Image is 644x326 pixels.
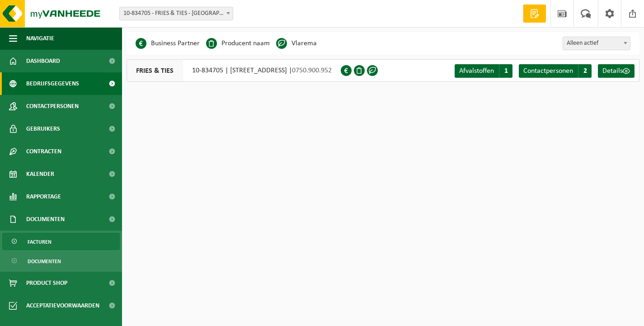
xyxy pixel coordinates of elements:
[127,59,341,82] div: 10-834705 | [STREET_ADDRESS] |
[26,72,79,95] span: Bedrijfsgegevens
[598,64,635,78] a: Details
[26,208,65,231] span: Documenten
[26,163,54,185] span: Kalender
[28,233,52,250] span: Facturen
[26,95,79,118] span: Contactpersonen
[2,233,120,250] a: Facturen
[563,37,630,50] span: Alleen actief
[26,27,54,50] span: Navigatie
[26,140,61,163] span: Contracten
[206,37,270,50] li: Producent naam
[519,64,592,78] a: Contactpersonen 2
[455,64,512,78] a: Afvalstoffen 1
[28,253,61,270] span: Documenten
[26,118,60,140] span: Gebruikers
[602,67,623,75] span: Details
[499,64,512,78] span: 1
[26,272,67,294] span: Product Shop
[276,37,317,50] li: Vlarema
[523,67,573,75] span: Contactpersonen
[292,67,332,74] span: 0750.900.952
[26,185,61,208] span: Rapportage
[127,60,183,81] span: FRIES & TIES
[2,252,120,269] a: Documenten
[459,67,494,75] span: Afvalstoffen
[578,64,592,78] span: 2
[26,294,99,317] span: Acceptatievoorwaarden
[136,37,200,50] li: Business Partner
[563,37,630,50] span: Alleen actief
[120,7,233,20] span: 10-834705 - FRIES & TIES - KORTRIJK
[119,7,233,20] span: 10-834705 - FRIES & TIES - KORTRIJK
[26,50,60,72] span: Dashboard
